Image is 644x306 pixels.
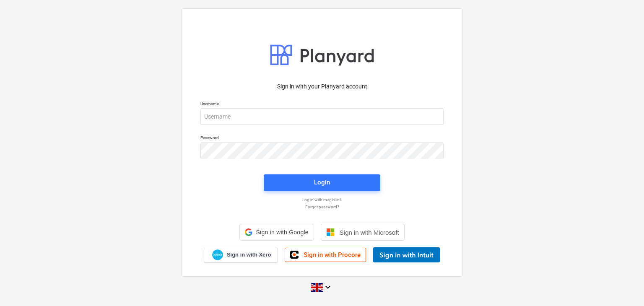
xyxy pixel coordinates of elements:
span: Sign in with Xero [227,251,271,259]
a: Log in with magic link [196,197,448,202]
a: Sign in with Xero [204,248,278,262]
span: Sign in with Google [256,229,308,236]
a: Sign in with Procore [285,248,366,262]
p: Password [200,135,444,142]
img: Xero logo [212,249,223,261]
input: Username [200,108,444,125]
div: Login [314,177,330,188]
div: Sign in with Google [239,224,314,241]
a: Forgot password? [196,204,448,210]
p: Username [200,101,444,108]
button: Login [264,174,380,191]
span: Sign in with Microsoft [340,229,399,236]
span: Sign in with Procore [304,251,361,259]
p: Sign in with your Planyard account [200,82,444,91]
i: keyboard_arrow_down [323,282,333,292]
img: Microsoft logo [326,228,335,236]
